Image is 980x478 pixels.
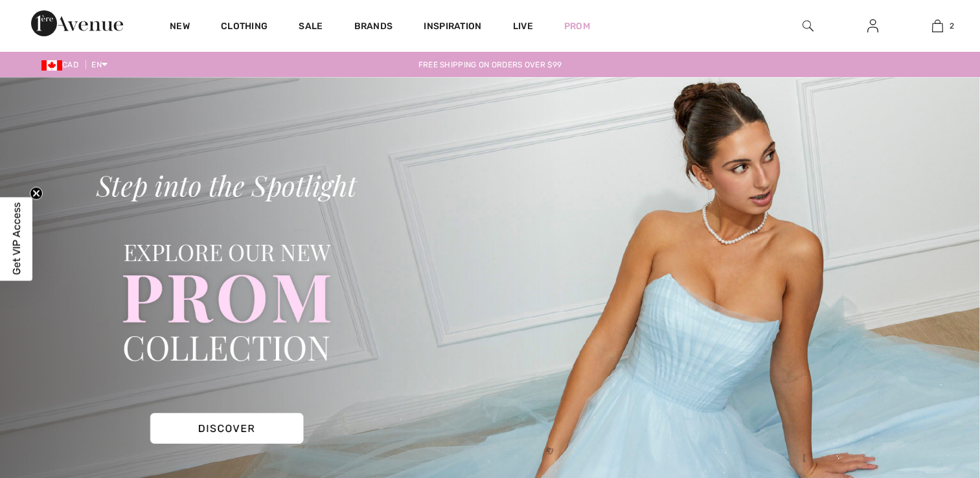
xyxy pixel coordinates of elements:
a: Free shipping on orders over $99 [408,60,573,69]
a: Live [513,19,533,33]
a: New [170,21,190,34]
a: Sign In [857,18,889,34]
span: Inspiration [424,21,481,34]
img: 1ère Avenue [31,10,123,36]
a: Sale [299,21,323,34]
span: 2 [950,20,954,32]
img: search the website [803,18,814,34]
img: My Info [867,18,878,34]
span: Get VIP Access [10,203,23,275]
img: My Bag [932,18,943,34]
a: Prom [564,19,590,33]
a: Clothing [221,21,268,34]
a: Brands [354,21,393,34]
span: CAD [41,60,84,69]
iframe: Opens a widget where you can find more information [897,439,967,472]
a: 2 [906,18,969,34]
span: EN [91,60,108,69]
img: Canadian Dollar [41,60,62,71]
button: Close teaser [30,187,43,200]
